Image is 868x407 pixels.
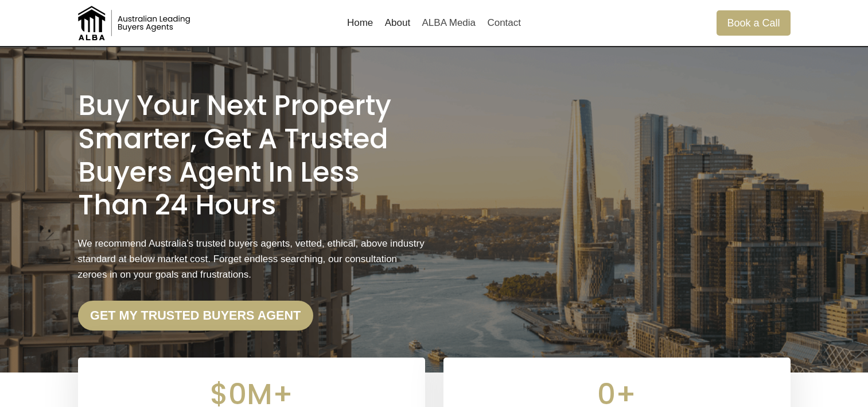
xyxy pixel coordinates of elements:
[78,6,193,40] img: Australian Leading Buyers Agents
[78,301,313,331] a: Get my trusted Buyers Agent
[78,236,425,283] p: We recommend Australia’s trusted buyers agents, vetted, ethical, above industry standard at below...
[481,9,527,37] a: Contact
[341,9,527,37] nav: Primary Navigation
[416,9,481,37] a: ALBA Media
[379,9,417,37] a: About
[717,10,790,35] a: Book a Call
[78,89,425,221] h1: Buy Your Next Property Smarter, Get a Trusted Buyers Agent in less than 24 Hours
[341,9,379,37] a: Home
[90,308,301,322] strong: Get my trusted Buyers Agent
